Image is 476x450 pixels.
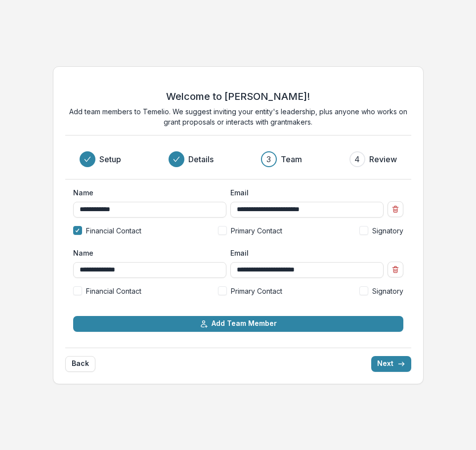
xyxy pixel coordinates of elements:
label: Name [73,248,220,258]
button: Remove team member [388,262,403,277]
div: Progress [80,151,397,167]
button: Back [65,356,95,372]
h3: Review [369,153,397,165]
h3: Details [188,153,214,165]
div: 4 [354,153,360,165]
p: Add team members to Temelio. We suggest inviting your entity's leadership, plus anyone who works ... [65,106,411,127]
h2: Welcome to [PERSON_NAME]! [166,90,310,102]
h3: Setup [99,153,121,165]
label: Email [230,248,378,258]
button: Add Team Member [73,316,403,332]
span: Financial Contact [86,225,141,236]
label: Email [230,187,378,198]
button: Next [371,356,411,372]
span: Signatory [372,286,403,296]
span: Financial Contact [86,286,141,296]
span: Primary Contact [231,225,282,236]
h3: Team [281,153,302,165]
label: Name [73,187,220,198]
div: 3 [266,153,271,165]
span: Signatory [372,225,403,236]
span: Primary Contact [231,286,282,296]
button: Remove team member [388,201,403,217]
